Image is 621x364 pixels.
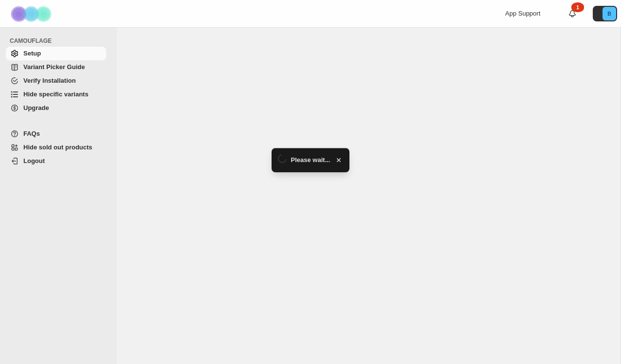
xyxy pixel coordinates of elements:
[6,101,106,115] a: Upgrade
[23,77,76,84] span: Verify Installation
[603,7,616,20] span: Avatar with initials B
[23,63,85,71] span: Variant Picker Guide
[23,91,89,98] span: Hide specific variants
[6,141,106,154] a: Hide sold out products
[10,37,110,45] span: CAMOUFLAGE
[23,130,40,137] span: FAQs
[6,74,106,88] a: Verify Installation
[8,0,56,27] img: Camouflage
[23,144,92,151] span: Hide sold out products
[6,60,106,74] a: Variant Picker Guide
[607,11,611,17] text: B
[6,154,106,168] a: Logout
[571,2,584,12] div: 1
[23,104,49,111] span: Upgrade
[567,9,577,18] a: 1
[23,157,45,164] span: Logout
[505,10,540,17] span: App Support
[6,47,106,60] a: Setup
[6,88,106,101] a: Hide specific variants
[6,127,106,141] a: FAQs
[23,50,41,57] span: Setup
[593,6,617,21] button: Avatar with initials B
[291,155,330,165] span: Please wait...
